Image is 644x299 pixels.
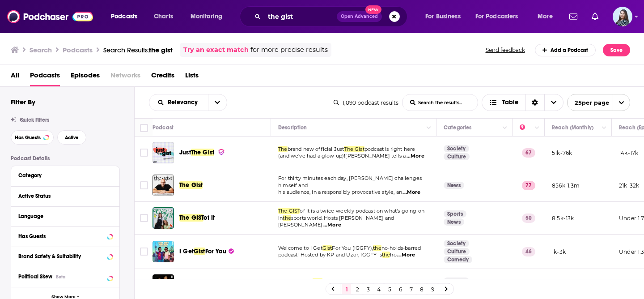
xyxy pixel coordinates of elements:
[140,248,148,256] span: Toggle select row
[444,278,469,285] a: Society
[11,155,120,162] p: Podcast Details
[185,68,199,86] a: Lists
[500,123,510,133] button: Column Actions
[168,99,201,106] span: Relevancy
[613,7,632,26] img: User Profile
[203,214,215,222] span: of It
[18,233,105,239] div: Has Guests
[7,8,93,25] img: Podchaser - Follow, Share and Rate Podcasts
[382,252,390,258] span: the
[110,68,140,86] span: Networks
[341,14,378,19] span: Open Advanced
[15,135,41,140] span: Has Guests
[385,284,394,295] a: 5
[57,130,86,145] button: Active
[140,149,148,157] span: Toggle select row
[424,123,434,133] button: Column Actions
[417,284,426,295] a: 8
[525,94,544,111] div: Sort Direction
[11,68,19,86] a: All
[278,122,307,133] div: Description
[191,10,222,23] span: Monitoring
[603,44,630,56] button: Save
[179,149,191,156] span: Just
[18,271,112,282] button: Political SkewBeta
[332,245,373,251] span: For You (IGGFY),
[397,252,415,259] span: ...More
[444,145,469,152] a: Society
[475,10,518,23] span: For Podcasters
[153,241,174,262] img: I Get Gist For You
[566,9,581,24] a: Show notifications dropdown
[30,68,60,86] span: Podcasts
[522,247,535,256] p: 46
[522,181,535,190] p: 77
[342,284,351,295] a: 1
[444,122,471,133] div: Categories
[619,182,639,189] p: 21k-32k
[278,189,402,195] span: his audience, in a responsibly provocative style, an
[283,215,291,221] span: the
[11,98,35,106] h2: Filter By
[153,274,174,296] a: Gist.Net
[531,9,564,24] button: open menu
[183,45,249,55] a: Try an exact match
[323,278,394,285] span: net for News, Politics, Sports,
[444,218,464,226] a: News
[18,193,106,199] div: Active Status
[444,210,466,218] a: Sports
[522,214,535,222] p: 50
[20,117,49,123] span: Quick Filters
[205,248,226,255] span: For You
[322,245,332,251] span: Gist
[613,7,632,26] span: Logged in as brookefortierpr
[208,94,227,111] button: open menu
[278,215,283,221] span: in
[154,10,173,23] span: Charts
[419,9,472,24] button: open menu
[402,189,420,196] span: ...More
[334,99,398,106] div: 1,090 podcast results
[552,214,574,222] p: 8.5k-13k
[396,284,405,295] a: 6
[153,175,174,196] img: The Gist
[482,94,563,111] button: Choose View
[344,146,364,152] span: The Gist
[103,46,173,54] div: Search Results:
[278,153,406,159] span: (and we've had a glow up)![PERSON_NAME] tells a
[18,170,112,181] button: Category
[184,9,234,24] button: open menu
[149,94,227,111] h2: Choose List sort
[568,96,609,110] span: 25 per page
[56,274,66,280] div: Beta
[444,256,472,263] a: Comedy
[312,278,323,285] span: Gist.
[153,142,174,163] a: Just The Gist
[470,9,531,24] button: open menu
[365,5,381,14] span: New
[151,68,174,86] span: Credits
[18,231,112,242] button: Has Guests
[323,222,341,229] span: ...More
[18,251,112,262] a: Brand Safety & Suitability
[552,149,572,157] p: 51k-76k
[364,284,373,295] a: 3
[588,9,602,24] a: Show notifications dropdown
[111,10,137,23] span: Podcasts
[71,68,100,86] span: Episodes
[374,284,383,295] a: 4
[381,245,421,251] span: no-holds-barred
[140,181,148,189] span: Toggle select row
[250,45,328,55] span: for more precise results
[425,10,461,23] span: For Business
[103,46,173,54] a: Search Results:the gist
[63,46,93,54] h3: Podcasts
[390,252,396,258] span: ho
[444,248,470,255] a: Culture
[599,123,610,133] button: Column Actions
[535,44,596,56] a: Add a Podcast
